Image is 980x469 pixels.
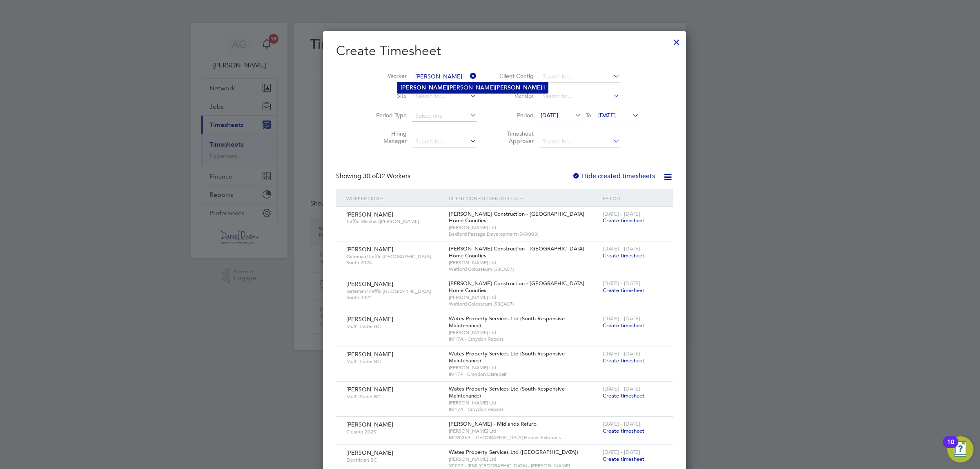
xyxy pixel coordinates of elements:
[495,84,542,91] b: [PERSON_NAME]
[603,245,640,252] span: [DATE] - [DATE]
[947,436,973,462] button: Open Resource Center, 10 new notifications
[449,329,599,336] span: [PERSON_NAME] Ltd
[603,252,644,259] span: Create timesheet
[603,315,640,322] span: [DATE] - [DATE]
[603,357,644,364] span: Create timesheet
[572,172,655,180] label: Hide created timesheets
[346,351,393,358] span: [PERSON_NAME]
[447,189,601,208] div: Client Config / Vendor / Site
[346,429,443,435] span: Cleaner 2025
[603,280,640,287] span: [DATE] - [DATE]
[336,172,412,181] div: Showing
[947,442,954,453] div: 10
[603,456,644,462] span: Create timesheet
[603,420,640,427] span: [DATE] - [DATE]
[449,420,537,427] span: [PERSON_NAME] - Midlands Refurb
[603,449,640,456] span: [DATE] - [DATE]
[346,358,443,365] span: Multi-Trader BC
[370,112,407,119] label: Period Type
[449,301,599,307] span: Watford Colosseum (53CA07)
[346,288,443,301] span: Gateman/Traffic [GEOGRAPHIC_DATA] - South 2024
[449,449,578,456] span: Wates Property Services Ltd ([GEOGRAPHIC_DATA])
[583,110,594,121] span: To
[449,400,599,406] span: [PERSON_NAME] Ltd
[539,91,620,102] input: Search for...
[363,172,378,180] span: 30 of
[539,136,620,147] input: Search for...
[346,393,443,400] span: Multi-Trader BC
[346,211,393,218] span: [PERSON_NAME]
[449,371,599,377] span: IM17F - Croydon Disrepair
[344,189,447,208] div: Worker / Role
[346,323,443,330] span: Multi-Trader BC
[603,350,640,357] span: [DATE] - [DATE]
[346,421,393,428] span: [PERSON_NAME]
[449,245,584,259] span: [PERSON_NAME] Construction - [GEOGRAPHIC_DATA] Home Counties
[539,71,620,83] input: Search for...
[370,92,407,99] label: Site
[346,280,393,288] span: [PERSON_NAME]
[541,112,558,119] span: [DATE]
[449,259,599,266] span: [PERSON_NAME] Ltd
[449,294,599,301] span: [PERSON_NAME] Ltd
[449,350,565,364] span: Wates Property Services Ltd (South Responsive Maintenance)
[412,91,477,102] input: Search for...
[449,456,599,462] span: [PERSON_NAME] Ltd
[346,449,393,456] span: [PERSON_NAME]
[449,428,599,434] span: [PERSON_NAME] Ltd
[346,218,443,225] span: Traffic Marshal/[PERSON_NAME]
[449,385,565,399] span: Wates Property Services Ltd (South Responsive Maintenance)
[346,457,443,463] span: Electrician BC
[497,92,534,99] label: Vendor
[346,386,393,393] span: [PERSON_NAME]
[401,84,448,91] b: [PERSON_NAME]
[449,315,565,329] span: Wates Property Services Ltd (South Responsive Maintenance)
[370,130,407,145] label: Hiring Manager
[449,280,584,294] span: [PERSON_NAME] Construction - [GEOGRAPHIC_DATA] Home Counties
[397,82,548,93] li: [PERSON_NAME] ll
[603,392,644,399] span: Create timesheet
[449,231,599,237] span: Bedford Passage Development (54X003)
[497,72,534,80] label: Client Config
[346,253,443,266] span: Gateman/Traffic [GEOGRAPHIC_DATA] - South 2024
[370,72,407,80] label: Worker
[603,287,644,294] span: Create timesheet
[449,434,599,441] span: M490369 - [GEOGRAPHIC_DATA] Homes Externals
[497,130,534,145] label: Timesheet Approver
[363,172,410,180] span: 32 Workers
[449,364,599,371] span: [PERSON_NAME] Ltd
[603,385,640,392] span: [DATE] - [DATE]
[449,210,584,224] span: [PERSON_NAME] Construction - [GEOGRAPHIC_DATA] Home Counties
[449,336,599,342] span: IM17A - Croydon Repairs
[603,322,644,329] span: Create timesheet
[336,42,673,60] h2: Create Timesheet
[346,246,393,253] span: [PERSON_NAME]
[497,112,534,119] label: Period
[449,266,599,272] span: Watford Colosseum (53CA07)
[412,110,477,122] input: Select one
[449,224,599,231] span: [PERSON_NAME] Ltd
[603,427,644,434] span: Create timesheet
[603,217,644,224] span: Create timesheet
[449,406,599,413] span: IM17A - Croydon Repairs
[412,136,477,147] input: Search for...
[346,315,393,323] span: [PERSON_NAME]
[598,112,616,119] span: [DATE]
[412,71,477,83] input: Search for...
[601,189,665,208] div: Period
[603,210,640,217] span: [DATE] - [DATE]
